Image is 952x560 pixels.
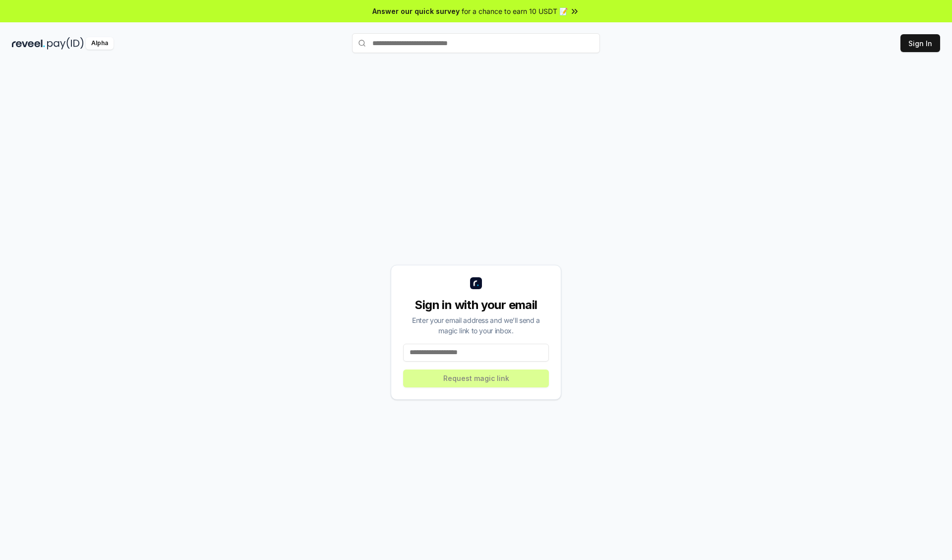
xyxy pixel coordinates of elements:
button: Sign In [900,34,940,52]
img: pay_id [47,37,84,50]
img: reveel_dark [12,37,45,50]
span: for a chance to earn 10 USDT 📝 [462,6,568,16]
div: Enter your email address and we’ll send a magic link to your inbox. [403,315,549,336]
div: Alpha [86,37,114,50]
img: logo_small [470,277,482,289]
span: Answer our quick survey [372,6,460,16]
div: Sign in with your email [403,297,549,313]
